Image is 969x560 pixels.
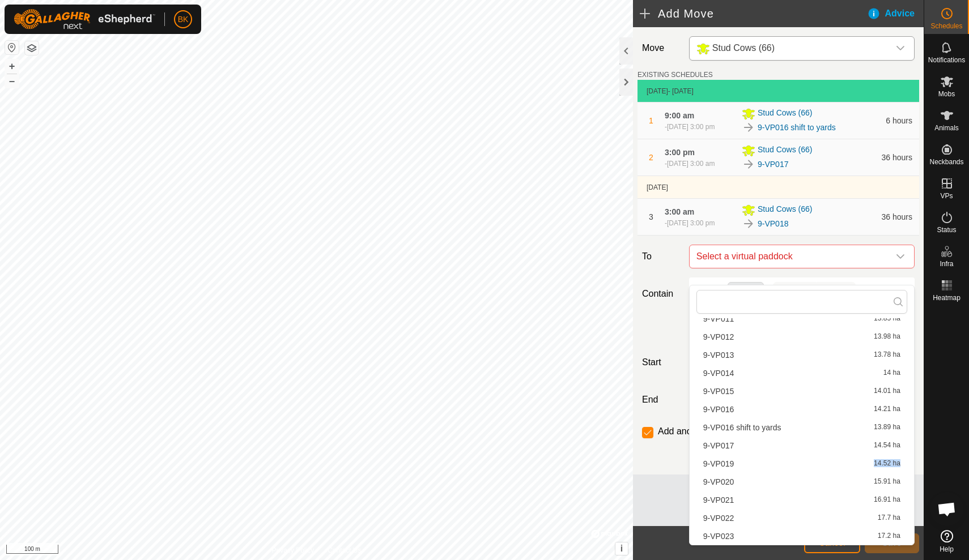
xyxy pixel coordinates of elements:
span: 15.91 ha [874,478,900,486]
li: 9-VP017 [696,437,907,454]
a: Contact Us [328,545,361,555]
li: 9-VP016 [696,401,907,418]
button: Reset Map [5,41,19,54]
span: 9-VP021 [703,496,734,504]
span: Schedules [930,23,962,29]
span: 14 ha [883,369,900,377]
span: Stud Cows [692,37,889,60]
span: 9-VP023 [703,532,734,540]
span: 9-VP015 [703,387,734,395]
button: Map Layers [25,41,39,55]
span: [DATE] 3:00 pm [667,123,715,131]
a: 9-VP017 [758,159,788,170]
span: 9-VP013 [703,351,734,359]
div: - [665,218,715,228]
div: Advice [867,7,924,20]
span: 9-VP020 [703,478,734,486]
div: dropdown trigger [889,37,912,60]
span: 3:00 pm [665,148,695,157]
span: 1 [649,116,653,125]
li: 9-VP016 shift to yards [696,419,907,436]
label: Contain [637,287,685,301]
span: BK [178,14,189,25]
a: Privacy Policy [271,545,314,555]
span: 9-VP016 shift to yards [703,424,781,431]
button: + [5,59,19,73]
span: 17.7 ha [878,514,900,522]
li: 9-VP012 [696,328,907,345]
img: Gallagher Logo [14,9,155,29]
label: End [637,393,685,407]
span: Stud Cows (66) [712,43,775,53]
span: - [DATE] [668,87,694,95]
span: 14.52 ha [874,460,900,468]
span: 13.89 ha [874,424,900,431]
span: i [620,544,623,553]
span: 13.85 ha [874,315,900,323]
div: dropdown trigger [889,245,912,268]
label: EXISTING SCHEDULES [637,70,713,80]
span: Heatmap [933,294,960,301]
li: 9-VP019 [696,455,907,472]
span: 9:00 am [665,111,694,120]
span: Neckbands [929,159,963,165]
a: Help [924,525,969,557]
li: 9-VP020 [696,473,907,490]
div: - [665,122,715,132]
span: 36 hours [882,212,912,221]
span: 9-VP014 [703,369,734,377]
li: 9-VP013 [696,347,907,364]
span: Status [937,226,956,233]
span: 36 hours [882,153,912,162]
div: - [665,159,715,169]
span: 14.54 ha [874,442,900,450]
img: To [742,217,755,230]
label: Start [637,356,685,369]
span: Stud Cows (66) [758,203,812,217]
a: 9-VP018 [758,218,788,230]
span: [DATE] 3:00 am [667,160,715,168]
span: 9-VP016 [703,405,734,413]
li: 9-VP014 [696,365,907,382]
span: 13.78 ha [874,351,900,359]
span: Stud Cows (66) [758,107,812,121]
span: 2 [649,153,653,162]
label: Add another scheduled move [658,427,776,436]
li: 9-VP022 [696,510,907,527]
span: Notifications [928,57,965,63]
span: Select a virtual paddock [692,245,889,268]
button: – [5,74,19,88]
li: 9-VP021 [696,491,907,508]
label: Move [637,36,685,61]
span: [DATE] 3:00 pm [667,219,715,227]
span: 13.98 ha [874,333,900,341]
span: 9-VP019 [703,460,734,468]
label: To [637,245,685,268]
span: 9-VP017 [703,442,734,450]
span: Infra [940,260,953,267]
span: [DATE] [647,87,668,95]
span: 6 hours [886,116,912,125]
span: 3:00 am [665,207,694,216]
span: 9-VP011 [703,315,734,323]
img: To [742,121,755,134]
a: 9-VP016 shift to yards [758,122,836,134]
li: 9-VP023 [696,528,907,545]
span: [DATE] [647,183,668,191]
li: 9-VP015 [696,383,907,400]
span: Animals [934,125,959,131]
span: 17.2 ha [878,532,900,540]
span: Mobs [938,91,955,97]
div: Open chat [930,492,964,526]
span: 14.01 ha [874,387,900,395]
span: 14.21 ha [874,405,900,413]
li: 9-VP011 [696,310,907,327]
span: Stud Cows (66) [758,144,812,157]
span: VPs [940,193,953,199]
img: To [742,157,755,171]
span: Help [940,546,954,553]
span: 9-VP022 [703,514,734,522]
h2: Add Move [640,7,867,20]
span: 16.91 ha [874,496,900,504]
span: 9-VP012 [703,333,734,341]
